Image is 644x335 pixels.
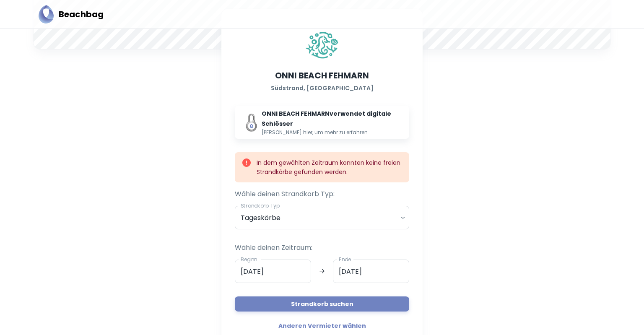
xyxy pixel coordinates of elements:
[39,5,104,23] a: BeachbagBeachbag
[262,129,402,136] span: [PERSON_NAME] hier, um mehr zu erfahren
[275,69,369,82] h5: ONNI BEACH FEHMARN
[39,5,54,23] img: Beachbag
[235,296,409,312] button: Strandkorb suchen
[339,256,351,263] label: Ende
[235,206,409,229] div: Tageskörbe
[333,260,409,283] input: dd.mm.yyyy
[235,106,409,139] a: ONNI BEACH FEHMARNverwendet digitale Schlösser[PERSON_NAME] hier, um mehr zu erfahren
[235,318,409,333] a: Anderen Vermieter wählen
[235,260,311,283] input: dd.mm.yyyy
[241,112,262,132] img: Lock
[235,189,409,199] p: Wähle deinen Strandkorb Typ:
[241,202,280,209] label: Strandkorb Typ
[271,83,374,93] h6: Südstrand, [GEOGRAPHIC_DATA]
[262,109,402,136] div: ONNI BEACH FEHMARN verwendet digitale Schlösser
[59,8,104,21] h5: Beachbag
[257,155,402,180] div: In dem gewählten Zeitraum konnten keine freien Strandkörbe gefunden werden.
[305,29,339,62] img: Beachbag
[241,256,257,263] label: Beginn
[235,243,409,253] p: Wähle deinen Zeitraum:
